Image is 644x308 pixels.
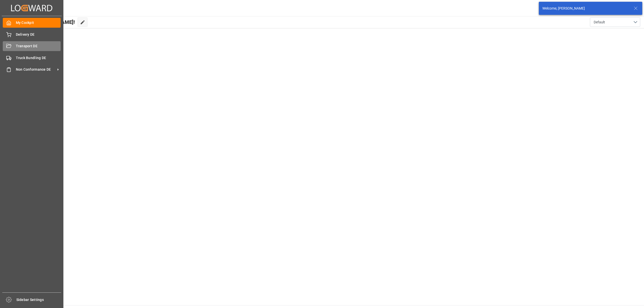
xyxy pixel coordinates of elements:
[3,41,61,51] a: Transport DE
[3,29,61,39] a: Delivery DE
[16,32,61,37] span: Delivery DE
[16,297,61,302] span: Sidebar Settings
[590,17,640,27] button: open menu
[594,20,605,25] span: Default
[3,53,61,63] a: Truck Bundling DE
[3,18,61,28] a: My Cockpit
[16,67,56,72] span: Non Conformance DE
[16,43,61,49] span: Transport DE
[542,6,629,11] div: Welcome, [PERSON_NAME]
[16,55,61,61] span: Truck Bundling DE
[16,20,61,25] span: My Cockpit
